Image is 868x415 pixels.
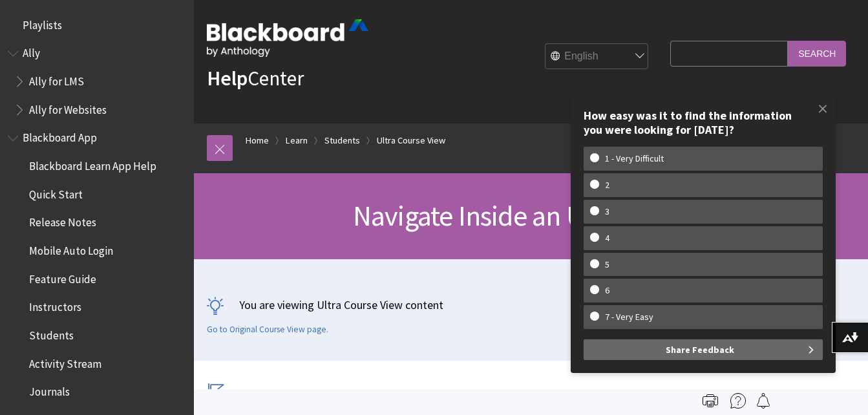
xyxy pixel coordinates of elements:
w-span: 1 - Very Difficult [590,153,679,164]
w-span: 3 [590,206,624,217]
img: Print [703,393,718,409]
span: Activity Stream [29,353,101,370]
span: Ally for Websites [29,99,107,116]
a: Go to Original Course View page. [207,324,328,335]
a: HelpCenter [207,65,304,91]
span: Playlists [23,14,62,32]
span: Ally for LMS [29,70,84,88]
select: Site Language Selector [545,44,649,70]
p: You are viewing Ultra Course View content [207,297,855,313]
a: Home [246,133,269,149]
nav: Book outline for Anthology Ally Help [8,43,186,121]
span: Feature Guide [29,268,96,286]
strong: Help [207,65,248,91]
p: This information applies only to the Ultra Course View. [207,387,664,399]
span: Instructors [29,297,81,314]
a: Ultra Course View [377,133,445,149]
span: Journals [29,381,70,399]
div: How easy was it to find the information you were looking for [DATE]? [584,109,823,136]
a: Learn [286,133,308,149]
w-span: 7 - Very Easy [590,312,668,323]
input: Search [788,41,846,66]
span: Release Notes [29,212,96,229]
img: Follow this page [756,393,771,409]
span: Mobile Auto Login [29,240,113,257]
img: More help [730,393,746,409]
w-span: 6 [590,285,624,296]
w-span: 2 [590,180,624,191]
span: Blackboard Learn App Help [29,155,156,173]
span: Students [29,325,74,342]
span: Ally [23,43,40,60]
nav: Book outline for Playlists [8,14,186,36]
span: Blackboard App [23,127,97,145]
a: Students [324,133,360,149]
span: Quick Start [29,184,83,201]
button: Share Feedback [584,339,823,360]
img: Blackboard by Anthology [207,19,368,57]
span: Navigate Inside an Ultra Course [353,198,709,233]
span: Share Feedback [666,339,734,360]
w-span: 4 [590,233,624,244]
w-span: 5 [590,259,624,270]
